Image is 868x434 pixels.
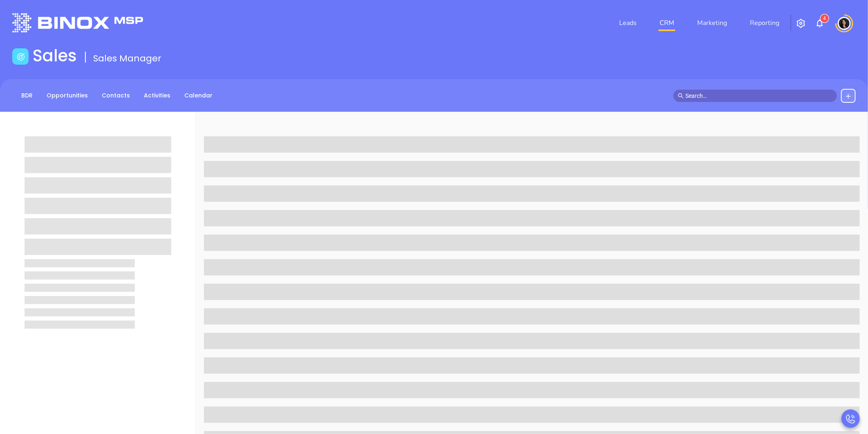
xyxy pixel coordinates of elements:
[838,17,851,30] img: user
[33,46,77,66] h1: Sales
[685,91,832,100] input: Search…
[823,16,826,21] span: 4
[179,89,217,102] a: Calendar
[694,15,730,31] a: Marketing
[796,18,806,28] img: iconSetting
[12,13,143,32] img: logo
[747,15,783,31] a: Reporting
[656,15,678,31] a: CRM
[93,52,161,65] span: Sales Manager
[139,89,175,102] a: Activities
[16,89,38,102] a: BDR
[42,89,93,102] a: Opportunities
[678,93,684,99] span: search
[815,18,825,28] img: iconNotification
[821,14,829,23] sup: 4
[97,89,135,102] a: Contacts
[616,15,640,31] a: Leads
